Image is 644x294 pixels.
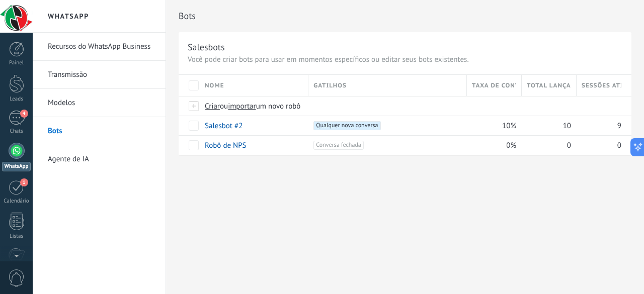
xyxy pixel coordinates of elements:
span: Qualquer nova conversa [313,121,380,130]
span: Total lançado [527,81,571,90]
a: Modelos [48,89,155,117]
a: Robô de NPS [205,141,247,150]
div: 0% [467,136,517,155]
span: 4 [20,110,28,118]
span: Criar [205,102,220,111]
span: 0% [506,141,516,150]
div: Salesbots [188,41,225,53]
span: Taxa de conversão [472,81,516,90]
span: 1 [20,178,28,186]
span: 0 [617,141,621,150]
a: Bots [48,117,155,145]
div: Painel [2,60,31,66]
li: Bots [33,117,166,145]
li: Modelos [33,89,166,117]
span: Gatilhos [313,81,347,90]
div: 0 [577,136,621,155]
div: 10 [522,116,572,135]
div: Calendário [2,198,31,205]
div: Listas [2,233,31,240]
a: Salesbot #2 [205,121,243,131]
div: 10% [467,116,517,135]
div: WhatsApp [2,162,31,171]
li: Recursos do WhatsApp Business [33,33,166,61]
span: 10% [502,121,516,131]
a: Agente de IA [48,145,155,173]
span: ou [220,102,228,111]
div: Bots [577,96,621,116]
span: Conversa fechada [313,141,363,150]
span: Sessões ativas [582,81,621,90]
li: Transmissão [33,61,166,89]
div: Leads [2,96,31,103]
div: 0 [522,136,572,155]
span: um novo robô [256,102,301,111]
a: Transmissão [48,61,155,89]
h2: Bots [179,6,631,26]
span: 9 [617,121,621,131]
li: Agente de IA [33,145,166,173]
div: Chats [2,128,31,135]
span: 0 [567,141,571,150]
div: 9 [577,116,621,135]
a: Recursos do WhatsApp Business [48,33,155,61]
span: Nome [205,81,224,90]
span: 10 [563,121,571,131]
span: importar [228,102,256,111]
p: Você pode criar bots para usar em momentos específicos ou editar seus bots existentes. [188,55,622,64]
